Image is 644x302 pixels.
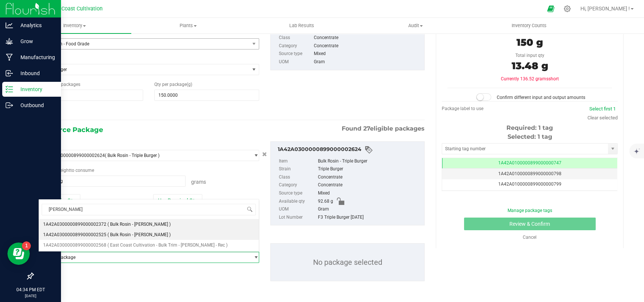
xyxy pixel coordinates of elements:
[508,208,552,213] a: Manage package tags
[245,18,358,33] a: Lab Results
[279,58,312,66] label: UOM
[279,50,312,58] label: Source type
[512,60,548,72] span: 13.48 g
[508,133,552,140] span: Selected: 1 tag
[580,6,630,12] span: Hi, [PERSON_NAME] !
[314,50,421,58] div: Mixed
[6,86,13,93] inline-svg: Inventory
[515,53,544,58] span: Total input qty
[249,64,259,75] span: select
[548,76,559,81] span: short
[279,213,316,222] label: Lot Number
[279,197,316,206] label: Available qty
[358,18,472,33] a: Audit
[42,153,105,158] span: 1A42A0300000899000002624
[501,76,559,81] span: Currently 136.52 grams
[342,124,425,133] span: Found eligible packages
[279,205,316,213] label: UOM
[38,124,103,135] span: 2) Source Package
[132,22,244,29] span: Plants
[442,106,483,111] span: Package label to use
[39,90,143,100] input: 1
[318,157,421,166] div: Bulk Rosin - Triple Burger
[260,149,269,160] button: Cancel button
[279,181,316,189] label: Category
[18,18,131,33] a: Inventory
[464,218,596,230] button: Review & Confirm
[187,82,192,87] span: (g)
[279,42,312,50] label: Category
[318,197,333,206] span: 92.68 g
[318,205,421,213] div: Gram
[22,241,31,250] iframe: Resource center unread badge
[523,235,537,240] a: Cancel
[505,29,555,35] span: Total qty of new package
[516,36,543,48] span: 150 g
[279,22,324,29] span: Lab Results
[271,244,425,281] p: No package selected
[506,124,553,131] span: Required: 1 tag
[314,58,421,66] div: Gram
[3,286,58,293] p: 04:34 PM EDT
[314,42,421,50] div: Concentrate
[13,21,58,30] p: Analytics
[6,38,13,45] inline-svg: Grow
[498,181,561,187] span: 1A42A0100000899000000799
[6,22,13,29] inline-svg: Analytics
[318,213,421,222] div: F3 Triple Burger [DATE]
[13,101,58,110] p: Outbound
[498,171,561,176] span: 1A42A0100000899000000798
[279,34,312,42] label: Class
[13,37,58,46] p: Grow
[314,34,421,42] div: Concentrate
[249,39,259,49] span: select
[13,69,58,78] p: Inbound
[191,179,206,185] span: Grams
[498,160,561,166] span: 1A42A0100000899000000747
[472,18,586,33] a: Inventory Counts
[608,144,617,154] span: select
[363,125,370,132] span: 27
[278,145,421,154] div: 1A42A0300000899000002624
[155,90,259,100] input: 150.0000
[318,173,421,181] div: Concentrate
[13,85,58,94] p: Inventory
[502,22,557,29] span: Inventory Counts
[42,67,238,72] span: Triple Burger
[154,82,192,87] span: Qty per package
[279,173,316,181] label: Class
[563,5,572,12] div: Manage settings
[153,194,202,207] button: Use Required Qty
[249,150,259,161] span: select
[587,115,618,121] a: Clear selected
[279,189,316,197] label: Source type
[7,242,30,265] iframe: Resource center
[105,153,160,158] span: ( Bulk Rosin - Triple Burger )
[39,176,185,186] input: 13.4800 g
[6,70,13,77] inline-svg: Inbound
[318,181,421,189] div: Concentrate
[542,1,559,16] span: Open Ecommerce Menu
[18,22,131,29] span: Inventory
[13,53,58,62] p: Manufacturing
[318,165,421,173] div: Triple Burger
[57,168,70,173] span: weight
[42,41,238,46] span: Bulk Rosin - Food Grade
[6,102,13,109] inline-svg: Outbound
[131,18,245,33] a: Plants
[279,157,316,166] label: Item
[49,6,103,12] span: East Coast Cultivation
[38,168,94,173] span: Package to consume
[589,106,616,112] a: Select first 1
[279,165,316,173] label: Strain
[359,22,471,29] span: Audit
[497,95,585,100] span: Confirm different input and output amounts
[3,293,58,299] p: [DATE]
[6,54,13,61] inline-svg: Manufacturing
[318,189,421,197] div: Mixed
[442,144,608,154] input: Starting tag number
